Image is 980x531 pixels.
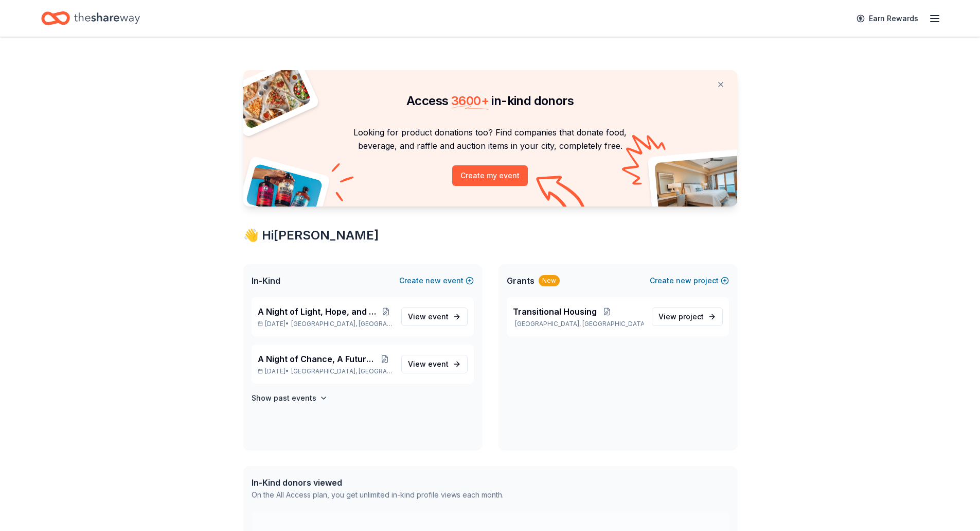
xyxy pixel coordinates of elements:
span: View [658,311,704,323]
div: New [539,275,560,286]
span: Grants [507,275,534,287]
button: Createnewevent [399,275,474,287]
a: View event [401,355,468,373]
span: event [428,312,449,321]
span: 3600 + [451,93,489,108]
span: Transitional Housing [513,305,597,318]
p: Looking for product donations too? Find companies that donate food, beverage, and raffle and auct... [256,126,725,153]
p: [DATE] • [258,320,393,328]
img: Curvy arrow [536,176,587,214]
a: View project [652,307,723,326]
a: View event [401,307,468,326]
span: project [679,312,704,321]
div: 👋 Hi [PERSON_NAME] [243,227,737,244]
h4: Show past events [252,392,316,404]
button: Create my event [452,165,528,186]
div: In-Kind donors viewed [252,476,504,489]
span: A Night of Chance, A Future of Change [258,353,378,365]
span: Access in-kind donors [406,93,574,108]
button: Createnewproject [650,275,729,287]
a: Home [41,6,140,30]
span: new [676,275,691,287]
span: [GEOGRAPHIC_DATA], [GEOGRAPHIC_DATA] [291,320,393,328]
span: In-Kind [252,275,280,287]
p: [DATE] • [258,367,393,375]
button: Show past events [252,392,328,404]
span: event [428,359,449,368]
div: On the All Access plan, you get unlimited in-kind profile views each month. [252,489,504,501]
span: A Night of Light, Hope, and Legacy Gala 2026 [258,305,380,318]
img: Pizza [231,64,312,130]
span: View [408,311,449,323]
span: new [425,275,441,287]
span: View [408,358,449,370]
a: Earn Rewards [850,9,924,28]
span: [GEOGRAPHIC_DATA], [GEOGRAPHIC_DATA] [291,367,393,375]
p: [GEOGRAPHIC_DATA], [GEOGRAPHIC_DATA] [513,320,644,328]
